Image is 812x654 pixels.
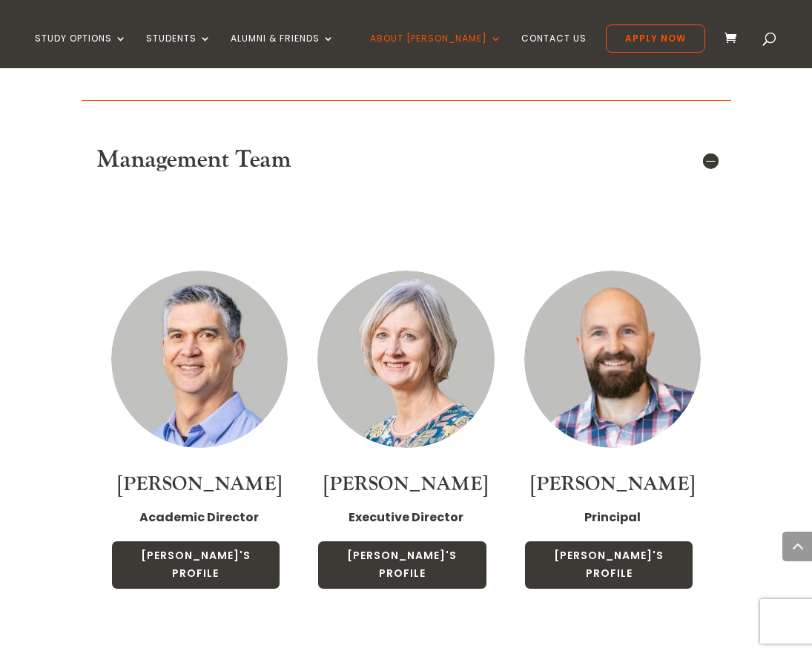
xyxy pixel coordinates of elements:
[317,541,487,589] a: [PERSON_NAME]'s Profile
[524,541,694,589] a: [PERSON_NAME]'s Profile
[584,509,641,526] strong: Principal
[35,33,127,68] a: Study Options
[370,33,502,68] a: About [PERSON_NAME]
[606,24,705,53] a: Apply Now
[521,33,587,68] a: Contact Us
[139,509,259,526] strong: Academic Director
[524,271,702,448] img: Paul Jones (300 x 300px)
[111,271,288,448] img: Rob Ayres_300x300
[349,509,463,526] strong: Executive Director
[117,472,282,497] a: [PERSON_NAME]
[111,541,281,589] a: [PERSON_NAME]'s Profile
[323,472,488,497] a: [PERSON_NAME]
[231,33,334,68] a: Alumni & Friends
[317,271,495,448] img: Staff Thumbnail - Chris Berry
[146,33,211,68] a: Students
[530,472,695,497] a: [PERSON_NAME]
[96,146,716,174] h5: Management Team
